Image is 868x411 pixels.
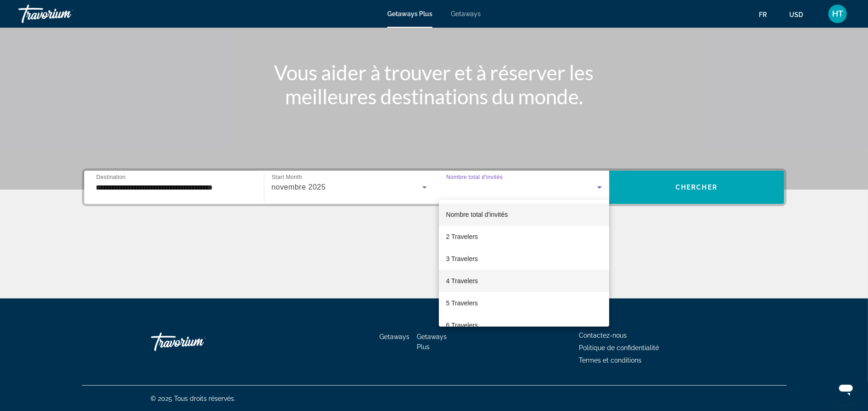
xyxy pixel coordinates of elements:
span: 6 Travelers [446,320,478,331]
span: 5 Travelers [446,298,478,309]
span: Nombre total d'invités [446,211,508,218]
iframe: Bouton de lancement de la fenêtre de messagerie [831,374,861,404]
span: 4 Travelers [446,275,478,286]
span: 3 Travelers [446,253,478,264]
span: 2 Travelers [446,231,478,242]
